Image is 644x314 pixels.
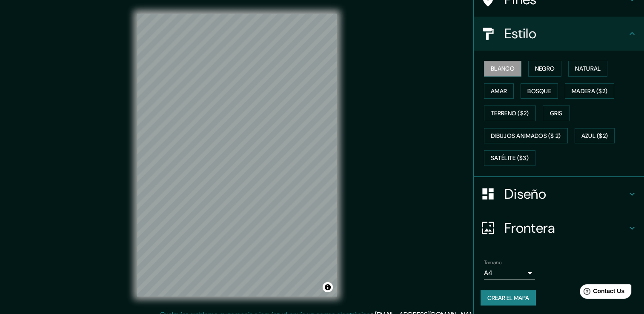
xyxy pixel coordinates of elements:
[550,108,563,119] font: Gris
[137,14,337,297] canvas: Mapa
[504,220,627,237] h4: Frontera
[484,83,514,99] button: Amar
[521,83,558,99] button: Bosque
[491,86,507,97] font: Amar
[568,281,635,305] iframe: Help widget launcher
[491,131,561,141] font: Dibujos animados ($ 2)
[568,61,607,77] button: Natural
[487,293,529,303] font: Crear el mapa
[484,106,536,121] button: Terreno ($2)
[581,131,608,141] font: Azul ($2)
[565,83,614,99] button: Madera ($2)
[504,186,627,203] h4: Diseño
[543,106,570,121] button: Gris
[474,17,644,51] div: Estilo
[484,128,568,144] button: Dibujos animados ($ 2)
[527,86,551,97] font: Bosque
[504,25,627,42] h4: Estilo
[491,63,515,74] font: Blanco
[528,61,562,77] button: Negro
[491,153,529,163] font: Satélite ($3)
[484,150,535,166] button: Satélite ($3)
[323,282,333,292] button: Alternar atribución
[484,259,501,266] label: Tamaño
[491,108,529,119] font: Terreno ($2)
[575,63,601,74] font: Natural
[481,290,536,306] button: Crear el mapa
[572,86,607,97] font: Madera ($2)
[484,266,535,280] div: A4
[575,128,615,144] button: Azul ($2)
[474,211,644,245] div: Frontera
[484,61,521,77] button: Blanco
[474,177,644,211] div: Diseño
[535,63,555,74] font: Negro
